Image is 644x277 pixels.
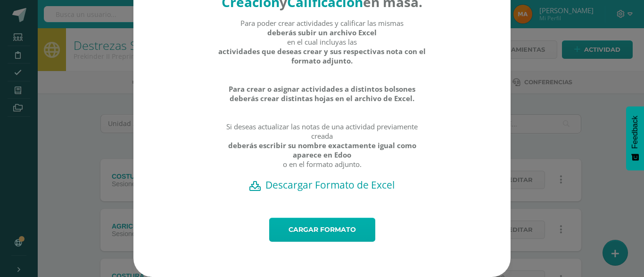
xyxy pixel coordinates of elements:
strong: deberás subir un archivo Excel [267,28,377,37]
a: Descargar Formato de Excel [150,178,494,191]
div: Para poder crear actividades y calificar las mismas en el cual incluyas las Si deseas actualizar ... [218,18,427,178]
button: Feedback - Mostrar encuesta [626,106,644,170]
strong: deberás escribir su nombre exactamente igual como aparece en Edoo [218,141,427,159]
strong: actividades que deseas crear y sus respectivas nota con el formato adjunto. [218,47,427,65]
strong: Para crear o asignar actividades a distintos bolsones deberás crear distintas hojas en el archivo... [218,84,427,103]
span: Feedback [631,116,639,149]
a: Cargar formato [269,218,375,242]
